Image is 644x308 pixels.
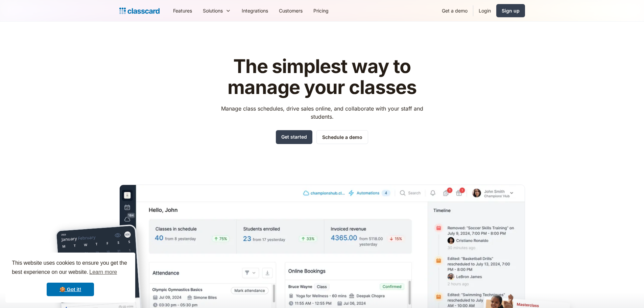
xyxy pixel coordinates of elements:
a: Pricing [308,3,334,18]
a: Login [473,3,496,18]
h1: The simplest way to manage your classes [215,56,429,98]
a: Integrations [236,3,273,18]
a: Get a demo [436,3,473,18]
div: Solutions [203,7,223,14]
a: learn more about cookies [88,267,118,277]
div: cookieconsent [5,253,135,303]
a: Schedule a demo [316,130,368,144]
a: Features [168,3,197,18]
div: Solutions [197,3,236,18]
div: Sign up [502,7,520,14]
a: dismiss cookie message [47,283,94,296]
p: Manage class schedules, drive sales online, and collaborate with your staff and students. [215,104,429,121]
a: Logo [119,6,160,16]
a: Sign up [496,4,525,17]
a: Get started [276,130,312,144]
span: This website uses cookies to ensure you get the best experience on our website. [12,259,129,277]
a: Customers [273,3,308,18]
